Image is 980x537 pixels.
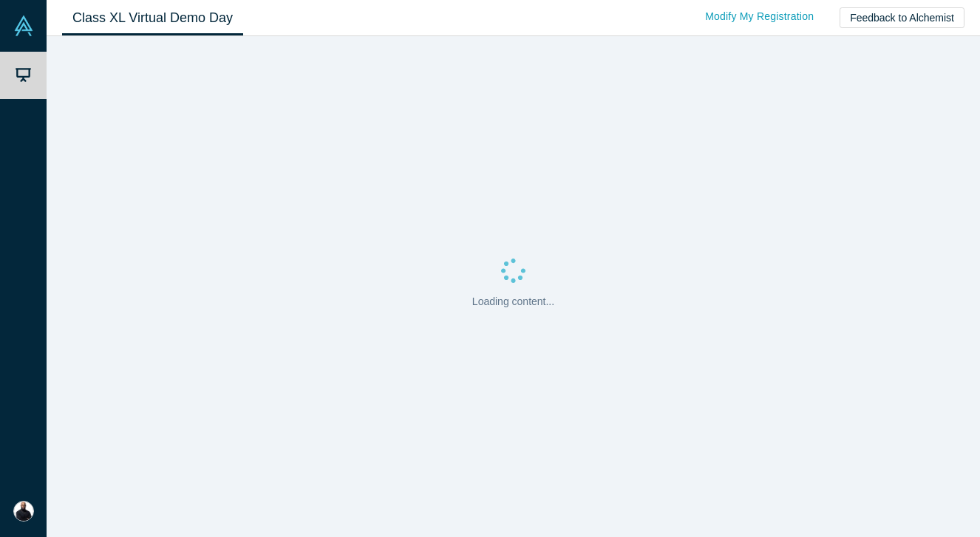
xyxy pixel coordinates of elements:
a: Class XL Virtual Demo Day [62,1,243,35]
a: Modify My Registration [690,4,829,30]
p: Loading content... [472,294,554,309]
img: Howard Hesson's Account [13,501,34,521]
button: Feedback to Alchemist [840,7,964,28]
img: Alchemist Vault Logo [13,16,34,36]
